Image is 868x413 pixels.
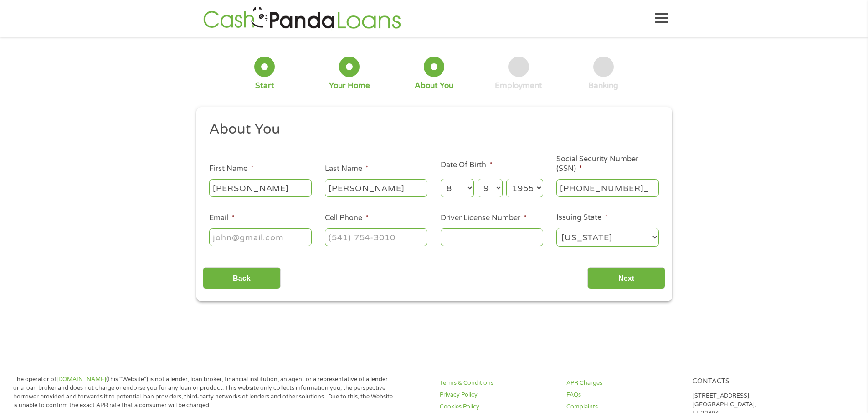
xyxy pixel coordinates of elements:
[200,5,404,31] img: GetLoanNow Logo
[255,81,274,91] div: Start
[325,164,369,174] label: Last Name
[588,81,618,91] div: Banking
[556,213,608,222] label: Issuing State
[209,213,235,223] label: Email
[440,379,555,387] a: Terms & Conditions
[566,379,682,387] a: APR Charges
[556,155,659,174] label: Social Security Number (SSN)
[495,81,542,91] div: Employment
[209,179,312,196] input: John
[209,164,254,174] label: First Name
[441,213,527,223] label: Driver License Number
[566,391,682,399] a: FAQs
[440,403,555,411] a: Cookies Policy
[325,213,369,223] label: Cell Phone
[209,228,312,246] input: john@gmail.com
[556,179,659,196] input: 078-05-1120
[325,228,427,246] input: (541) 754-3010
[209,120,652,139] h2: About You
[203,267,281,289] input: Back
[566,403,682,411] a: Complaints
[587,267,665,289] input: Next
[13,375,393,410] p: The operator of (this “Website”) is not a lender, loan broker, financial institution, an agent or...
[329,81,370,91] div: Your Home
[693,377,808,386] h4: Contacts
[440,391,555,399] a: Privacy Policy
[325,179,427,196] input: Smith
[441,160,493,170] label: Date Of Birth
[56,376,106,383] a: [DOMAIN_NAME]
[415,81,453,91] div: About You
